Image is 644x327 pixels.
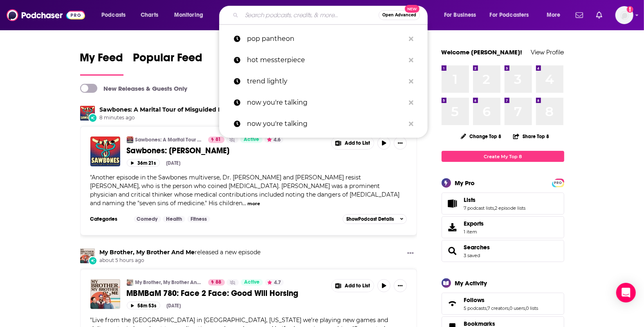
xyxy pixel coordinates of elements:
div: [DATE] [166,160,181,166]
span: , [494,205,495,211]
span: ... [243,199,247,207]
a: Active [241,279,263,286]
a: 3 saved [464,253,480,258]
span: Active [244,278,260,287]
span: Open Advanced [382,13,416,17]
img: My Brother, My Brother And Me [80,249,95,263]
a: Welcome [PERSON_NAME]! [442,48,523,56]
a: now you're talking [219,92,428,113]
span: 8 minutes ago [100,114,312,121]
a: Lists [464,196,526,204]
span: Searches [464,244,490,251]
span: 88 [216,278,222,287]
span: about 5 hours ago [100,257,261,264]
button: Share Top 8 [513,128,550,144]
span: Popular Feed [133,51,203,69]
a: PRO [553,179,563,186]
a: Sawbones: A Marital Tour of Misguided Medicine [100,106,246,113]
button: 36m 21s [127,159,160,167]
button: open menu [485,9,541,22]
span: , [509,305,510,311]
a: Comedy [134,216,161,222]
span: Logged in as WorldWide452 [615,6,633,24]
p: pop pantheon [247,28,405,49]
button: Show More Button [332,280,374,292]
button: open menu [96,9,136,22]
p: now you're talking [247,113,405,134]
a: Lists [444,198,461,209]
a: Podchaser - Follow, Share and Rate Podcasts [7,7,85,23]
img: Sawbones: A Marital Tour of Misguided Medicine [80,106,95,121]
span: Exports [444,222,461,233]
span: Lists [464,196,476,204]
a: Follows [444,298,461,309]
a: MBMBaM 780: Face 2 Face: Good Will Horsing [127,288,325,298]
a: 5 podcasts [464,305,487,311]
img: User Profile [615,6,633,24]
div: Search podcasts, credits, & more... [227,6,435,25]
img: Sawbones: Dr. Asher [90,137,120,166]
a: Charts [135,9,163,22]
span: More [547,9,561,21]
a: 0 lists [526,305,539,311]
span: Searches [442,240,564,262]
div: My Activity [455,279,487,287]
a: New Releases & Guests Only [80,84,188,93]
a: Show notifications dropdown [593,8,606,22]
span: MBMBaM 780: Face 2 Face: Good Will Horsing [127,288,298,298]
p: hot messterpiece [247,49,405,71]
img: MBMBaM 780: Face 2 Face: Good Will Horsing [90,279,120,309]
span: For Business [444,9,476,21]
a: Popular Feed [133,51,203,76]
a: My Brother, My Brother And Me [100,249,195,256]
a: Sawbones: A Marital Tour of Misguided Medicine [135,137,203,143]
button: ShowPodcast Details [343,214,407,224]
button: 4.6 [265,137,283,143]
span: Sawbones: [PERSON_NAME] [127,146,230,156]
a: Active [240,137,263,143]
span: Follows [464,296,485,304]
button: Show More Button [394,279,407,292]
button: Show More Button [394,137,407,150]
a: trend lightly [219,71,428,92]
a: now you're talking [219,113,428,134]
span: , [487,305,488,311]
span: New [405,5,420,13]
a: 7 podcast lists [464,205,494,211]
img: My Brother, My Brother And Me [127,279,133,286]
a: Show notifications dropdown [572,8,586,22]
img: Sawbones: A Marital Tour of Misguided Medicine [127,137,133,143]
h3: released a new episode [100,106,312,114]
a: 81 [208,137,224,143]
span: Lists [442,193,564,215]
span: 81 [216,136,221,144]
span: Add to List [345,140,370,146]
span: Charts [141,9,158,21]
p: trend lightly [247,71,405,92]
input: Search podcasts, credits, & more... [242,9,379,22]
a: Exports [442,216,564,238]
button: more [247,200,260,207]
a: My Feed [80,51,123,76]
a: Health [163,216,185,222]
span: For Podcasters [490,9,529,21]
div: Open Intercom Messenger [616,283,636,302]
div: [DATE] [167,303,181,309]
a: Follows [464,296,539,304]
a: 88 [208,279,225,286]
span: Add to List [345,283,370,289]
svg: Add a profile image [627,6,633,13]
button: 58m 53s [127,302,160,309]
button: Open AdvancedNew [379,10,420,20]
button: open menu [438,9,487,22]
span: Exports [464,220,484,227]
a: pop pantheon [219,28,428,49]
span: Another episode in the Sawbones multiverse, Dr. [PERSON_NAME] and [PERSON_NAME] resist [PERSON_NA... [90,174,400,207]
span: " [90,174,400,207]
a: Sawbones: [PERSON_NAME] [127,146,325,156]
span: PRO [553,180,563,186]
a: Fitness [187,216,210,222]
